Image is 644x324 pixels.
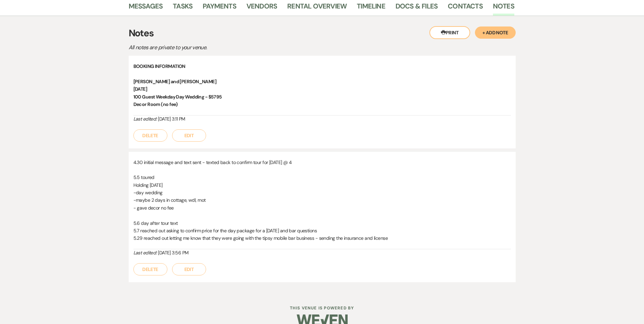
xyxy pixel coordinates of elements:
[475,26,516,39] button: + Add Note
[133,101,178,107] strong: Decor Room (no fee)
[133,115,511,123] div: [DATE] 3:11 PM
[395,1,438,16] a: Docs & Files
[172,129,206,142] button: Edit
[133,116,157,122] i: Last edited:
[448,1,483,16] a: Contacts
[203,1,236,16] a: Payments
[129,43,366,52] p: All notes are private to your venue.
[287,1,347,16] a: Rental Overview
[429,26,470,39] button: Print
[246,1,277,16] a: Vendors
[133,204,511,212] p: - gave decor no fee
[357,1,385,16] a: Timeline
[133,159,511,166] p: 4.30 initial message and text sent - texted back to confirm tour for [DATE] @ 4
[133,129,167,142] button: Delete
[133,189,511,196] p: -day wedding
[133,78,217,85] strong: [PERSON_NAME] and [PERSON_NAME]
[133,196,511,204] p: -maybe 2 days in cottage, wdl, mot
[133,181,511,189] p: Holding [DATE]
[133,86,147,92] strong: [DATE]
[133,174,511,181] p: 5.5 toured
[133,63,185,69] strong: BOOKING INFORMATION
[133,249,511,256] div: [DATE] 3:56 PM
[133,227,511,234] p: 5.7 reached out asking to confirm price for the day package for a [DATE] and bar questions
[133,250,157,256] i: Last edited:
[129,26,516,40] h3: Notes
[133,263,167,275] button: Delete
[172,263,206,275] button: Edit
[133,234,511,242] p: 5.29 reached out letting me know that they were going with the tipsy mobile bar business - sendin...
[133,94,222,100] strong: 100 Guest Weekday Day Wedding - $5795
[173,1,192,16] a: Tasks
[129,1,163,16] a: Messages
[493,1,514,16] a: Notes
[133,219,511,227] p: 5.6 day after tour text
